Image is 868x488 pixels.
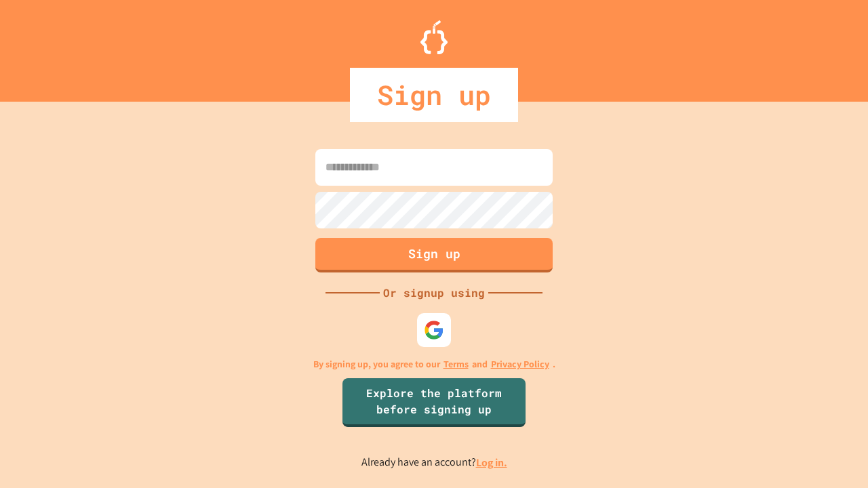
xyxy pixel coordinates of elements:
[380,285,488,301] div: Or signup using
[420,20,448,54] img: Logo.svg
[424,320,444,340] img: google-icon.svg
[342,378,526,427] a: Explore the platform before signing up
[350,68,518,122] div: Sign up
[443,357,469,371] a: Terms
[315,238,553,272] button: Sign up
[491,357,549,371] a: Privacy Policy
[313,357,555,371] p: By signing up, you agree to our and .
[476,455,507,470] a: Log in.
[361,454,507,471] p: Already have an account?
